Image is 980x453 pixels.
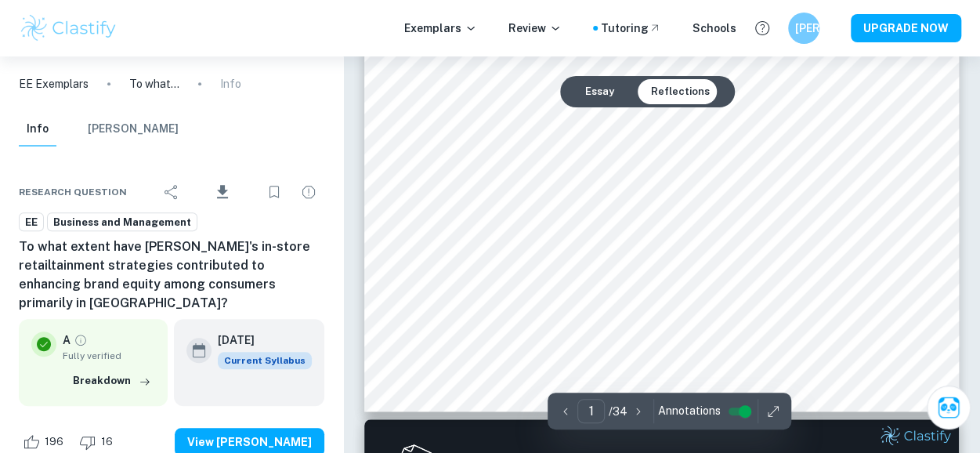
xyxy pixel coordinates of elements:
[218,352,312,369] div: This exemplar is based on the current syllabus. Feel free to refer to it for inspiration/ideas wh...
[190,172,255,212] div: Download
[218,352,312,369] span: Current Syllabus
[19,185,127,199] span: Research question
[74,333,88,347] a: Grade fully verified
[693,20,736,37] a: Schools
[47,212,197,232] a: Business and Management
[404,20,477,37] p: Exemplars
[788,13,819,44] button: [PERSON_NAME]
[749,15,776,42] button: Help and Feedback
[608,403,627,420] p: / 34
[259,176,290,208] div: Bookmark
[220,75,241,92] p: Info
[573,79,627,104] button: Essay
[156,176,187,208] div: Share
[48,215,197,230] span: Business and Management
[927,386,971,429] button: Ask Clai
[19,112,56,147] button: Info
[601,20,661,37] a: Tutoring
[19,237,324,313] h6: To what extent have [PERSON_NAME]'s in-store retailtainment strategies contributed to enhancing b...
[36,434,72,450] span: 196
[795,20,813,37] h6: [PERSON_NAME]
[293,176,324,208] div: Report issue
[88,112,179,147] button: [PERSON_NAME]
[63,349,155,363] span: Fully verified
[19,75,89,92] a: EE Exemplars
[657,403,720,419] span: Annotations
[92,434,121,450] span: 16
[19,212,44,232] a: EE
[218,332,299,349] h6: [DATE]
[19,13,118,44] img: Clastify logo
[851,14,961,42] button: UPGRADE NOW
[63,332,71,349] p: A
[129,75,179,92] p: To what extent have [PERSON_NAME]'s in-store retailtainment strategies contributed to enhancing b...
[508,20,562,37] p: Review
[638,79,722,104] button: Reflections
[20,215,43,230] span: EE
[69,369,155,393] button: Breakdown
